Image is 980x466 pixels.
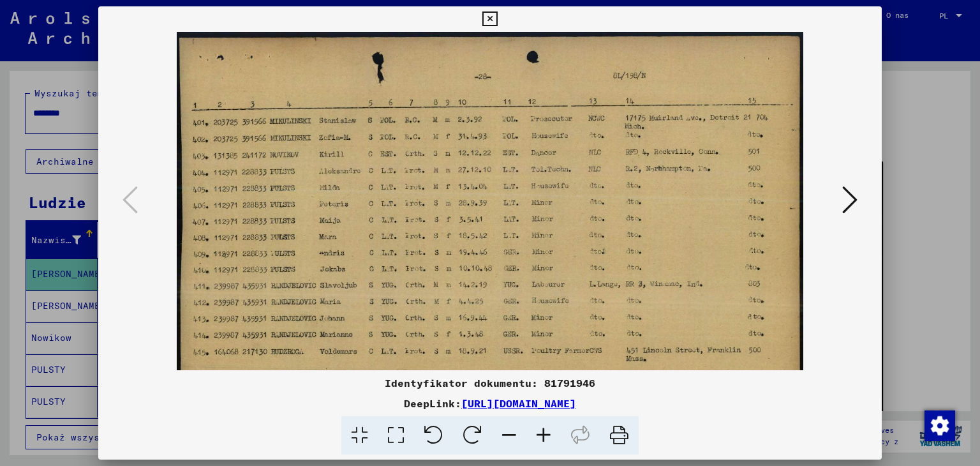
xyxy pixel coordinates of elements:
[924,410,955,441] img: Zmiana zgody
[177,32,803,434] img: 001.jpg
[404,397,461,410] font: DeepLink:
[461,397,576,410] a: [URL][DOMAIN_NAME]
[385,377,595,389] font: Identyfikator dokumentu: 81791946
